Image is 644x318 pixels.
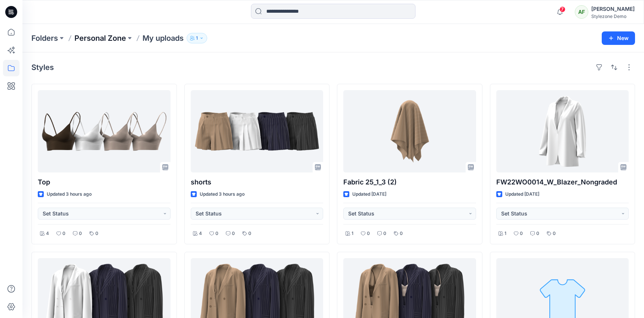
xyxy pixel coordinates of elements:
a: FW22WO0014_W_Blazer_Nongraded [496,90,629,172]
p: 0 [553,230,556,238]
p: 0 [232,230,235,238]
p: 0 [95,230,98,238]
p: Top [38,177,171,187]
div: Stylezone Demo [591,13,635,19]
p: 0 [367,230,370,238]
p: 0 [215,230,218,238]
p: 4 [46,230,49,238]
button: 1 [187,33,207,43]
a: Top [38,90,171,172]
a: Personal Zone [74,33,126,43]
div: AF [575,5,588,19]
p: Updated [DATE] [505,190,539,198]
p: Updated 3 hours ago [47,190,92,198]
a: shorts [191,90,323,172]
p: 0 [520,230,523,238]
p: 4 [199,230,202,238]
a: Folders [31,33,58,43]
span: 7 [559,6,565,12]
p: 0 [536,230,539,238]
p: 1 [196,34,198,42]
p: 0 [248,230,251,238]
p: 1 [505,230,506,238]
p: Fabric 25_1_3 (2) [343,177,476,187]
h4: Styles [31,63,54,72]
p: 0 [62,230,65,238]
p: Updated [DATE] [352,190,386,198]
p: My uploads [142,33,184,43]
p: shorts [191,177,323,187]
a: Fabric 25_1_3 (2) [343,90,476,172]
p: 0 [79,230,82,238]
p: 1 [352,230,353,238]
p: FW22WO0014_W_Blazer_Nongraded [496,177,629,187]
p: Updated 3 hours ago [200,190,245,198]
p: 0 [383,230,386,238]
p: 0 [400,230,403,238]
button: New [602,31,635,45]
div: [PERSON_NAME] [591,4,635,13]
